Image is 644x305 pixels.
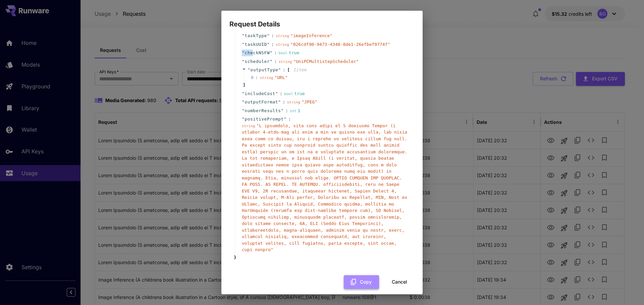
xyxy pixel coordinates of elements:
span: " URL " [274,75,287,80]
span: numberResults [245,107,281,114]
span: " [270,59,272,64]
span: bool [278,51,287,55]
span: : [274,58,277,65]
span: " UniPCMultistepScheduler " [293,59,359,64]
span: " [242,33,245,38]
span: " JPEG " [302,99,317,104]
span: " 026cdf90-9473-4348-8de1-26efbef9774f " [290,42,390,47]
span: : [283,67,285,73]
span: " [242,108,245,113]
span: " [242,91,245,96]
span: string [242,124,255,128]
div: 1 [290,107,301,114]
span: 1 item [293,67,306,72]
span: " [242,50,245,55]
span: } [233,254,236,261]
span: string [276,43,289,47]
span: " [284,117,286,122]
span: : [271,41,274,48]
span: int [290,109,297,113]
h2: Request Details [221,11,423,29]
span: string [278,60,292,64]
span: string [276,34,289,38]
span: " [281,108,284,113]
span: " imageInference " [290,33,332,38]
span: taskUUID [245,41,267,48]
span: " [242,99,245,104]
span: " [267,42,270,47]
div: : [255,74,258,81]
span: outputType [250,67,278,72]
span: scheduler [245,58,270,65]
span: " [267,33,270,38]
span: ] [242,82,246,88]
span: taskType [245,32,267,39]
span: " [242,25,245,30]
span: includeCost [245,90,275,97]
span: : [283,99,285,105]
span: : [285,107,288,114]
span: bool [284,92,293,96]
div: true [278,50,299,56]
span: 0 [251,74,260,81]
span: string [287,100,300,104]
div: true [284,90,305,97]
span: " [278,67,281,72]
button: Cancel [384,275,415,289]
span: : [280,90,282,97]
span: : [288,116,291,123]
span: outputFormat [245,99,278,105]
span: : [271,32,274,39]
span: : [274,50,277,56]
span: positivePrompt [245,116,284,123]
span: " [278,99,281,104]
span: " [242,42,245,47]
span: " [267,25,270,30]
span: checkNSFW [245,50,270,56]
span: [ [287,67,290,73]
span: string [260,76,273,80]
span: " [248,67,250,72]
span: " [270,50,272,55]
span: float [276,25,287,30]
button: Copy [344,275,379,289]
span: " [242,59,245,64]
span: " L ipsumdolo, sita cons adipi el S doeiusmo Tempor (i utlabor 4-etdo-mag ali enim a min ve quisn... [242,123,407,252]
span: " [242,117,245,122]
span: " [275,91,278,96]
